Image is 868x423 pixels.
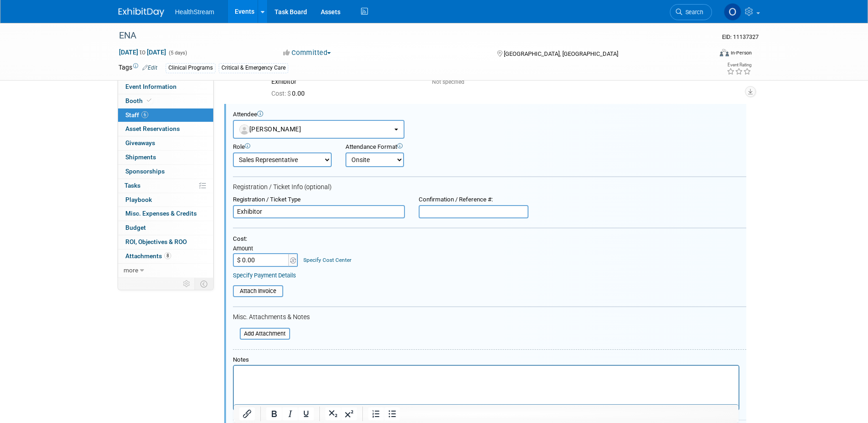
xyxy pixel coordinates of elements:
[724,3,741,21] img: Olivia Christopher
[682,9,703,16] span: Search
[118,151,213,164] a: Shipments
[282,407,298,420] button: Italic
[118,108,213,122] a: Staff6
[280,48,334,58] button: Committed
[175,8,215,16] span: HealthStream
[194,278,213,290] td: Toggle Event Tabs
[727,63,751,67] div: Event Rating
[119,48,167,56] span: [DATE] [DATE]
[125,125,180,132] span: Asset Reservations
[239,407,255,420] button: Insert/edit link
[118,264,213,277] a: more
[125,168,165,175] span: Sponsorships
[116,27,698,44] div: ENA
[341,407,357,420] button: Superscript
[118,221,213,235] a: Budget
[233,143,332,151] div: Role
[125,83,177,90] span: Event Information
[233,356,739,364] div: Notes
[233,120,404,139] button: [PERSON_NAME]
[233,272,296,279] a: Specify Payment Details
[125,153,156,161] span: Shipments
[504,50,618,57] span: [GEOGRAPHIC_DATA], [GEOGRAPHIC_DATA]
[168,50,187,56] span: (5 days)
[234,366,739,406] iframe: Rich Text Area
[124,182,140,189] span: Tasks
[271,78,418,86] div: Exhibitor
[118,165,213,179] a: Sponsorships
[118,207,213,221] a: Misc. Expenses & Credits
[118,80,213,94] a: Event Information
[368,407,384,420] button: Numbered list
[303,257,351,263] a: Specify Cost Center
[432,79,464,85] span: Not specified
[233,235,746,243] div: Cost:
[720,49,729,56] img: Format-Inperson.png
[118,179,213,193] a: Tasks
[325,407,341,420] button: Subscript
[266,407,282,420] button: Bold
[118,235,213,249] a: ROI, Objectives & ROO
[164,252,171,259] span: 8
[179,278,195,290] td: Personalize Event Tab Strip
[119,8,164,17] img: ExhibitDay
[125,210,197,217] span: Misc. Expenses & Credits
[142,65,157,71] a: Edit
[730,49,752,56] div: In-Person
[670,4,712,20] a: Search
[239,125,302,133] span: [PERSON_NAME]
[271,90,308,97] span: 0.00
[298,407,314,420] button: Underline
[147,98,151,103] i: Booth reservation complete
[233,313,746,321] div: Misc. Attachments & Notes
[125,252,171,260] span: Attachments
[219,63,288,73] div: Critical & Emergency Care
[384,407,400,420] button: Bullet list
[233,183,746,191] div: Registration / Ticket Info (optional)
[125,111,148,119] span: Staff
[233,111,746,119] div: Attendee
[722,33,759,40] span: Event ID: 11137327
[125,224,146,231] span: Budget
[124,266,138,274] span: more
[118,122,213,136] a: Asset Reservations
[138,49,147,56] span: to
[125,196,152,203] span: Playbook
[233,196,405,204] div: Registration / Ticket Type
[125,139,155,146] span: Giveaways
[271,90,292,97] span: Cost: $
[125,97,153,104] span: Booth
[118,94,213,108] a: Booth
[118,136,213,150] a: Giveaways
[166,63,216,73] div: Clinical Programs
[125,238,187,245] span: ROI, Objectives & ROO
[118,249,213,263] a: Attachments8
[118,193,213,207] a: Playbook
[233,245,299,253] div: Amount
[119,63,157,73] td: Tags
[419,196,528,204] div: Confirmation / Reference #:
[658,48,752,61] div: Event Format
[141,111,148,118] span: 6
[345,143,464,151] div: Attendance Format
